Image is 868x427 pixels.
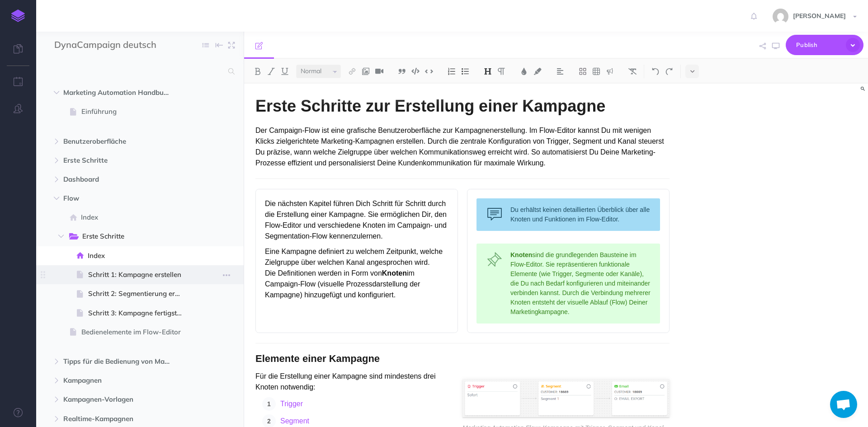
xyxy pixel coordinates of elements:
[88,288,189,299] span: Schritt 2: Segmentierung erstellen
[88,269,189,280] span: Schritt 1: Kampagne erstellen
[81,327,189,338] span: Bedienelemente im Flow-Editor
[88,308,189,319] span: Schritt 3: Kampagne fertigstellen
[651,68,660,75] img: Undo
[63,174,178,185] span: Dashboard
[54,63,223,80] input: Search
[88,250,189,261] span: Index
[281,68,289,75] img: Underline button
[63,413,178,424] span: Realtime-Kampagnen
[280,400,303,408] a: Trigger
[448,68,456,75] img: Ordered list button
[280,417,309,425] a: Segment
[398,68,406,75] img: Blockquote button
[63,155,178,166] span: Erste Schritte
[63,394,178,405] span: Kampagnen-Vorlagen
[255,353,670,364] h2: Elemente einer Kampagne
[81,212,189,223] span: Index
[81,106,189,117] span: Einführung
[606,68,614,75] img: Callout dropdown menu button
[63,87,178,98] span: Marketing Automation Handbuch
[267,68,275,75] img: Italic button
[520,68,528,75] img: Text color button
[788,12,850,20] span: [PERSON_NAME]
[556,68,564,75] img: Alignment dropdown menu button
[830,391,857,418] div: Chat öffnen
[63,375,178,386] span: Kampagnen
[484,68,492,75] img: Headings dropdown button
[255,371,670,393] p: Für die Erstellung einer Kampagne sind mindestens drei Knoten notwendig:
[497,68,505,75] img: Paragraph button
[533,68,542,75] img: Text background color button
[796,38,841,52] span: Publish
[63,136,178,147] span: Benutzeroberfläche
[265,246,448,300] p: Eine Kampagne definiert zu welchem Zeitpunkt, welche Zielgruppe über welchen Kanal angesprochen w...
[82,231,176,243] span: Erste Schritte
[63,193,178,204] span: Flow
[461,68,469,75] img: Unordered list button
[510,251,532,258] strong: Knoten
[265,198,448,242] p: Die nächsten Kapitel führen Dich Schritt für Schritt durch die Erstellung einer Kampagne. Sie erm...
[592,68,600,75] img: Create table button
[773,9,788,24] img: e0b8158309a7a9c2ba5a20a85ae97691.jpg
[425,68,433,75] img: Inline code button
[63,356,178,367] span: Tipps für die Bedienung von Marketing Automation
[462,379,670,417] img: Marketing Automation Flow: Kampagne mit Trigger, Segment und Kanal
[54,38,160,52] input: Documentation Name
[254,68,262,75] img: Bold button
[665,68,673,75] img: Redo
[382,269,407,277] strong: Knoten
[628,68,637,75] img: Clear styles button
[476,198,660,231] div: Du erhältst keinen detaillierten Überblick über alle Knoten und Funktionen im Flow-Editor.
[255,125,670,169] p: Der Campaign-Flow ist eine grafische Benutzeroberfläche zur Kampagnenerstellung. Im Flow-Editor k...
[786,35,863,55] button: Publish
[375,68,383,75] img: Add video button
[411,68,420,75] img: Code block button
[348,68,356,75] img: Link button
[476,244,660,324] div: sind die grundlegenden Bausteine im Flow-Editor. Sie repräsentieren funktionale Elemente (wie Tri...
[255,97,670,115] h1: Erste Schritte zur Erstellung einer Kampagne
[11,9,25,22] img: logo-mark.svg
[362,68,370,75] img: Add image button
